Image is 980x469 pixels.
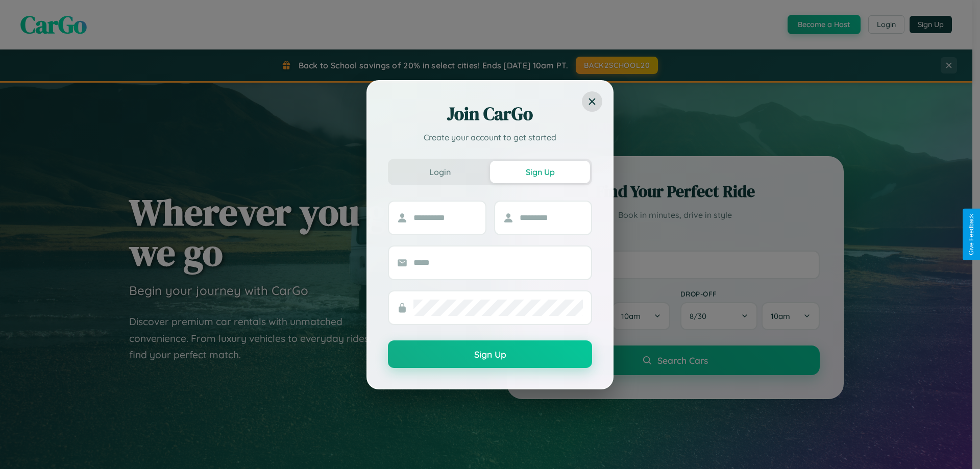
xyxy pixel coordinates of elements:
h2: Join CarGo [388,102,592,126]
button: Sign Up [388,340,592,368]
button: Sign Up [490,161,590,183]
p: Create your account to get started [388,131,592,143]
button: Login [390,161,490,183]
div: Give Feedback [968,214,975,255]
